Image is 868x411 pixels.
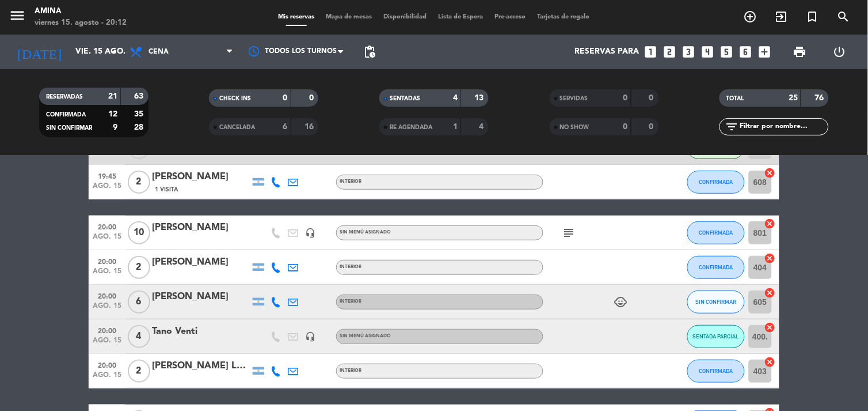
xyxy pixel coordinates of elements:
[152,255,250,270] div: [PERSON_NAME]
[744,10,757,24] i: add_circle_outline
[46,125,92,131] span: SIN CONFIRMAR
[93,220,121,233] span: 20:00
[128,171,150,194] span: 2
[107,45,121,59] i: arrow_drop_down
[304,123,316,131] strong: 16
[390,125,432,130] span: RE AGENDADA
[701,44,715,59] i: looks_4
[113,123,117,131] strong: 9
[764,287,776,299] i: cancel
[649,123,656,131] strong: 0
[764,218,776,229] i: cancel
[93,337,121,350] span: ago. 15
[682,44,696,59] i: looks_3
[309,94,316,102] strong: 0
[757,44,772,59] i: add_box
[152,220,250,235] div: [PERSON_NAME]
[273,14,321,20] span: Mis reservas
[560,96,588,101] span: SERVIDAS
[340,230,391,235] span: Sin menú asignado
[560,125,589,130] span: NO SHOW
[575,47,639,56] span: Reservas para
[833,45,847,59] i: power_settings_new
[699,264,733,270] span: CONFIRMADA
[699,229,733,236] span: CONFIRMADA
[764,252,776,264] i: cancel
[699,179,733,185] span: CONFIRMADA
[93,371,121,384] span: ago. 15
[134,123,146,131] strong: 28
[696,299,737,305] span: SIN CONFIRMAR
[93,267,121,281] span: ago. 15
[93,358,121,371] span: 20:00
[687,325,745,348] button: SENTADA PARCIAL
[363,45,376,59] span: pending_actions
[623,94,628,102] strong: 0
[738,44,753,59] i: looks_6
[9,39,70,65] i: [DATE]
[134,92,146,100] strong: 63
[693,333,740,340] span: SENTADA PARCIAL
[128,256,150,279] span: 2
[219,96,251,101] span: CHECK INS
[837,10,851,24] i: search
[340,265,361,269] span: INTERIOR
[806,10,820,24] i: turned_in_not
[46,112,86,118] span: CONFIRMADA
[820,35,859,69] div: LOG OUT
[128,325,150,348] span: 4
[614,295,628,309] i: child_care
[687,360,745,383] button: CONFIRMADA
[128,360,150,383] span: 2
[219,125,255,130] span: CANCELADA
[93,169,121,182] span: 19:45
[93,289,121,302] span: 20:00
[764,322,776,333] i: cancel
[815,94,827,102] strong: 76
[623,123,628,131] strong: 0
[764,356,776,368] i: cancel
[793,45,807,59] span: print
[687,256,745,279] button: CONFIRMADA
[474,94,486,102] strong: 13
[562,226,576,240] i: subject
[719,44,734,59] i: looks_5
[532,14,596,20] span: Tarjetas de regalo
[340,368,361,373] span: INTERIOR
[739,120,828,133] input: Filtrar por nombre...
[283,123,288,131] strong: 6
[152,169,250,184] div: [PERSON_NAME]
[9,7,26,28] button: menu
[93,254,121,267] span: 20:00
[378,14,433,20] span: Disponibilidad
[321,14,378,20] span: Mapa de mesas
[35,17,127,29] div: viernes 15. agosto - 20:12
[152,324,250,339] div: Tano Venti
[35,6,127,17] div: Amina
[9,7,26,24] i: menu
[725,120,739,134] i: filter_list
[108,92,117,100] strong: 21
[305,228,315,238] i: headset_mic
[340,179,361,184] span: INTERIOR
[789,94,798,102] strong: 25
[340,334,391,338] span: Sin menú asignado
[726,96,744,101] span: TOTAL
[93,182,121,195] span: ago. 15
[152,289,250,304] div: [PERSON_NAME]
[46,94,83,100] span: RESERVADAS
[149,48,169,56] span: Cena
[687,221,745,244] button: CONFIRMADA
[489,14,532,20] span: Pre-acceso
[687,171,745,194] button: CONFIRMADA
[663,44,677,59] i: looks_two
[152,359,250,374] div: [PERSON_NAME] Laufgang
[340,299,361,304] span: INTERIOR
[305,331,315,342] i: headset_mic
[155,185,178,194] span: 1 Visita
[764,167,776,179] i: cancel
[93,233,121,246] span: ago. 15
[390,96,420,101] span: SENTADAS
[433,14,489,20] span: Lista de Espera
[775,10,789,24] i: exit_to_app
